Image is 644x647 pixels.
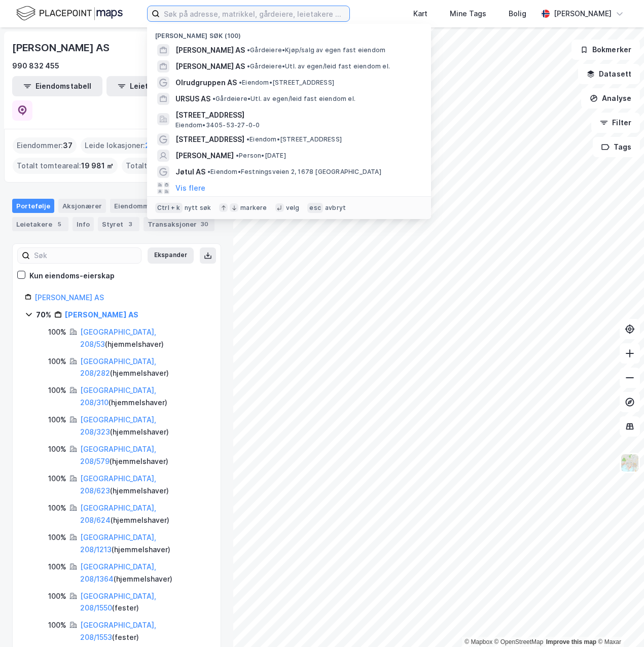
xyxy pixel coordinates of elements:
span: Person • [DATE] [236,152,286,160]
div: [PERSON_NAME] [554,8,612,20]
button: Bokmerker [571,40,640,60]
div: Transaksjoner [144,217,214,231]
div: Styret [98,217,139,231]
div: 100% [48,414,66,426]
span: • [247,46,250,54]
div: Totalt byggareal : [122,158,219,174]
div: 100% [48,561,66,573]
div: ( hjemmelshaver ) [80,443,208,468]
span: • [207,168,210,175]
div: ( hjemmelshaver ) [80,414,208,438]
span: 37 [63,139,73,152]
span: • [246,135,249,143]
a: [GEOGRAPHIC_DATA], 208/1550 [80,592,156,613]
div: Leietakere [12,217,68,231]
span: Eiendom • [STREET_ADDRESS] [239,79,334,87]
div: 100% [48,502,66,514]
div: 100% [48,326,66,338]
a: OpenStreetMap [494,638,544,645]
button: Analyse [581,88,640,109]
div: Kart [413,8,427,20]
div: 100% [48,531,66,544]
div: ( hjemmelshaver ) [80,531,208,556]
button: Datasett [578,64,640,84]
span: Gårdeiere • Kjøp/salg av egen fast eiendom [247,46,385,54]
span: • [212,95,216,102]
div: ( hjemmelshaver ) [80,502,208,526]
div: [PERSON_NAME] søk (100) [147,24,431,42]
a: [PERSON_NAME] AS [34,293,104,302]
iframe: Chat Widget [593,598,644,647]
div: Aksjonærer [58,199,106,213]
div: Mine Tags [450,8,486,20]
button: Ekspander [148,247,194,264]
div: Eiendommer : [13,137,77,154]
button: Vis flere [175,182,205,194]
input: Søk på adresse, matrikkel, gårdeiere, leietakere eller personer [160,6,349,21]
div: ( fester ) [80,619,208,643]
div: [PERSON_NAME] AS [12,40,112,56]
div: 100% [48,443,66,455]
div: 100% [48,473,66,485]
button: Filter [591,113,640,133]
span: Jøtul AS [175,166,205,178]
a: [GEOGRAPHIC_DATA], 208/282 [80,357,156,378]
div: avbryt [325,204,346,212]
span: Eiendom • Festningsveien 2, 1678 [GEOGRAPHIC_DATA] [207,168,381,176]
a: [PERSON_NAME] AS [65,310,138,319]
a: [GEOGRAPHIC_DATA], 208/310 [80,386,156,407]
div: esc [307,203,323,213]
div: 100% [48,355,66,368]
span: Gårdeiere • Utl. av egen/leid fast eiendom el. [212,95,355,103]
span: • [239,79,242,86]
button: Leietakertabell [106,76,197,96]
a: [GEOGRAPHIC_DATA], 208/323 [80,415,156,436]
div: 990 832 455 [12,60,59,72]
div: ( hjemmelshaver ) [80,326,208,350]
span: Gårdeiere • Utl. av egen/leid fast eiendom el. [247,62,390,70]
span: [PERSON_NAME] [175,150,234,162]
button: Eiendomstabell [12,76,102,96]
img: logo.f888ab2527a4732fd821a326f86c7f29.svg [16,5,123,22]
span: • [236,152,239,159]
div: ( hjemmelshaver ) [80,355,208,380]
div: velg [286,204,300,212]
span: 19 981 ㎡ [81,160,114,172]
div: 100% [48,384,66,397]
span: [PERSON_NAME] AS [175,60,245,73]
div: Eiendommer [110,199,173,213]
span: • [247,62,250,70]
span: [PERSON_NAME] AS [175,44,245,56]
div: 5 [54,219,64,229]
div: ( hjemmelshaver ) [80,473,208,497]
div: Kun eiendoms-eierskap [29,270,115,282]
div: 100% [48,590,66,602]
img: Z [620,453,639,473]
a: [GEOGRAPHIC_DATA], 208/579 [80,445,156,465]
a: [GEOGRAPHIC_DATA], 208/623 [80,474,156,495]
a: [GEOGRAPHIC_DATA], 208/624 [80,504,156,524]
a: Mapbox [464,638,492,645]
span: Eiendom • [STREET_ADDRESS] [246,135,342,143]
span: Olrudgruppen AS [175,77,237,89]
span: 2 [145,139,150,152]
input: Søk [30,248,141,263]
a: Improve this map [546,638,596,645]
div: ( hjemmelshaver ) [80,561,208,585]
div: 3 [125,219,135,229]
div: markere [240,204,267,212]
div: Totalt tomteareal : [13,158,118,174]
div: 70% [36,309,51,321]
div: ( hjemmelshaver ) [80,384,208,409]
span: [STREET_ADDRESS] [175,133,244,146]
div: Ctrl + k [155,203,183,213]
a: [GEOGRAPHIC_DATA], 208/1553 [80,621,156,641]
div: 30 [199,219,210,229]
div: ( fester ) [80,590,208,615]
span: Eiendom • 3405-53-27-0-0 [175,121,260,129]
a: [GEOGRAPHIC_DATA], 208/53 [80,328,156,348]
div: nytt søk [185,204,211,212]
div: 100% [48,619,66,631]
a: [GEOGRAPHIC_DATA], 208/1364 [80,562,156,583]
